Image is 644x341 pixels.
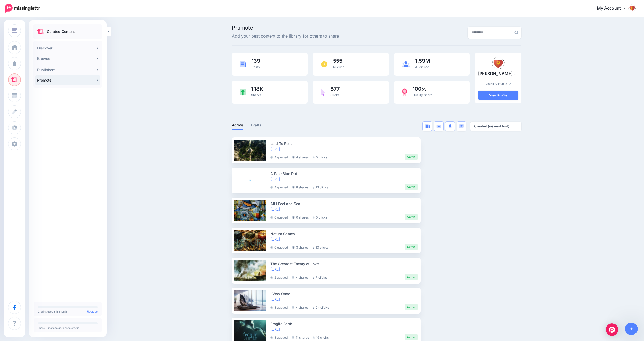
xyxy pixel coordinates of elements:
[413,86,433,91] span: 100%
[474,124,515,129] div: Created (newest first)
[313,304,329,310] li: 24 clicks
[240,61,246,67] img: article-blue.png
[270,276,273,279] img: clock-grey-darker.png
[313,274,327,280] li: 7 clicks
[270,321,418,327] div: Fragile Earth
[251,86,263,91] span: 1.18K
[35,65,100,75] a: Publishers
[292,306,294,309] img: share-grey.png
[321,89,325,96] img: pointer-purple.png
[270,177,280,181] a: [URL]
[292,246,295,249] img: share-grey.png
[270,216,273,219] img: clock-grey-darker.png
[478,91,518,100] a: View Profile
[415,65,429,69] span: Audience
[270,154,288,160] li: 4 queued
[405,154,418,160] li: Active
[405,334,418,340] li: Active
[270,207,280,211] a: [URL]
[37,29,44,34] img: curate.png
[292,276,294,279] img: share-grey.png
[270,244,288,250] li: 0 queued
[436,125,441,128] img: video-blue.png
[313,186,314,189] img: pointer-grey.png
[592,2,636,15] a: My Account
[313,246,314,249] img: pointer-grey.png
[35,75,100,85] a: Promote
[270,237,280,241] a: [URL]
[313,244,328,250] li: 10 clicks
[232,33,339,40] span: Add your best content to the library for others to share
[491,56,505,70] img: 636HHXWUKMFDH98Z6K7J6005QCT4GKX9_thumb.png
[232,25,339,30] span: Promote
[252,65,260,69] span: Posts
[292,186,295,189] img: share-grey.png
[333,58,344,63] span: 555
[313,154,327,160] li: 0 clicks
[292,214,309,220] li: 0 shares
[270,201,418,206] div: All I Feel and Sea
[292,334,309,340] li: 11 shares
[333,65,344,69] span: Queued
[313,336,315,339] img: pointer-grey.png
[270,327,280,331] a: [URL]
[270,246,273,249] img: clock-grey-darker.png
[270,304,288,310] li: 3 queued
[321,61,328,68] img: clock.png
[292,304,308,310] li: 4 shares
[270,261,418,266] div: The Greatest Enemy of Love
[405,274,418,280] li: Active
[270,156,273,159] img: clock-grey-darker.png
[292,184,308,190] li: 8 shares
[415,58,430,63] span: 1.59M
[270,147,280,151] a: [URL]
[251,93,261,97] span: Shares
[292,244,308,250] li: 3 shares
[240,89,246,96] img: share-green.png
[405,184,418,190] li: Active
[292,216,295,219] img: share-grey.png
[509,83,511,85] img: pencil.png
[313,156,315,159] img: pointer-grey.png
[270,184,288,190] li: 4 queued
[514,31,518,34] img: search-grey-6.png
[405,244,418,250] li: Active
[232,122,243,128] a: Active
[405,214,418,220] li: Active
[470,122,521,131] button: Created (newest first)
[270,141,418,146] div: Laid To Rest
[313,276,314,279] img: pointer-grey.png
[313,334,329,340] li: 16 clicks
[12,28,17,33] img: menu.png
[270,231,418,236] div: Natura Games
[270,274,288,280] li: 2 queued
[402,61,410,67] img: users-blue.png
[425,124,430,128] img: article-blue.png
[292,336,294,339] img: share-grey.png
[478,81,518,86] p: Visibility:
[498,82,511,86] a: Public
[270,297,280,301] a: [URL]
[47,28,75,35] p: Curated Content
[330,93,339,97] span: Clicks
[270,291,418,296] div: I Was Once
[270,267,280,271] a: [URL]
[413,93,433,97] span: Quality Score
[313,216,315,219] img: pointer-grey.png
[606,323,618,336] div: Open Intercom Messenger
[313,184,328,190] li: 13 clicks
[448,124,452,129] img: microphone.png
[292,156,295,159] img: share-grey.png
[313,214,327,220] li: 0 clicks
[478,70,518,77] p: [PERSON_NAME] (Curate)
[313,306,314,309] img: pointer-grey.png
[270,214,288,220] li: 0 queued
[270,171,418,176] div: A Pale Blue Dot
[330,86,340,91] span: 877
[251,122,262,128] a: Drafts
[292,274,308,280] li: 4 shares
[270,336,273,339] img: clock-grey-darker.png
[405,304,418,310] li: Active
[270,186,273,189] img: clock-grey-darker.png
[252,58,260,63] span: 139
